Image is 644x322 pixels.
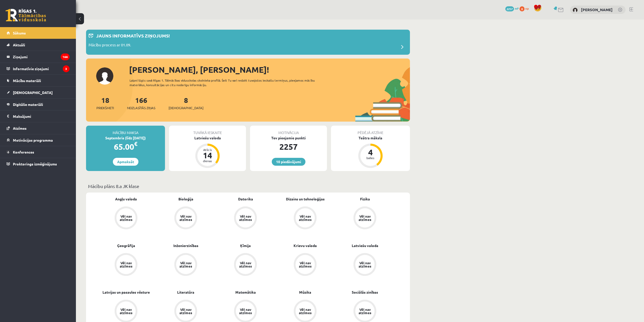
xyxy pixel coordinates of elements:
a: Sākums [7,27,70,39]
div: Septembris (līdz [DATE]) [86,135,165,141]
a: Motivācijas programma [7,134,70,146]
a: [PERSON_NAME] [581,7,613,12]
a: Ziņojumi166 [7,51,70,63]
div: Vēl nav atzīmes [358,261,372,268]
div: dienas [200,159,215,162]
p: Mācību process ar 01.09. [89,42,131,49]
legend: Maksājumi [13,110,70,122]
a: 18Priekšmeti [96,96,114,110]
a: [DEMOGRAPHIC_DATA] [7,87,70,98]
a: Mācību materiāli [7,75,70,86]
div: Vēl nav atzīmes [298,261,312,268]
a: Krievu valoda [294,243,317,248]
div: Vēl nav atzīmes [358,215,372,221]
i: 3 [63,65,70,72]
a: Vēl nav atzīmes [156,206,216,230]
div: Vēl nav atzīmes [119,308,133,314]
div: 4 [363,148,378,156]
a: Dizains un tehnoloģijas [286,196,325,202]
div: Motivācija [250,126,327,135]
span: 2257 [505,6,514,11]
span: Sākums [13,31,26,35]
div: Vēl nav atzīmes [179,215,193,221]
div: 14 [200,151,215,159]
span: [DEMOGRAPHIC_DATA] [169,105,203,110]
i: 166 [61,53,70,60]
div: Vēl nav atzīmes [179,308,193,314]
p: Jauns informatīvs ziņojums! [96,32,170,39]
a: Ģeogrāfija [117,243,135,248]
a: 8[DEMOGRAPHIC_DATA] [169,96,203,110]
img: Daniils Gajevskis [573,8,578,13]
a: Bioloģija [178,196,193,202]
a: Konferences [7,146,70,158]
span: Digitālie materiāli [13,102,43,107]
div: Pēdējā atzīme [331,126,410,135]
a: Vēl nav atzīmes [96,253,156,277]
a: Vēl nav atzīmes [156,253,216,277]
a: 10 piedāvājumi [272,158,305,166]
div: Latviešu valoda [169,135,246,141]
a: Teātra māksla 4 balles [331,135,410,169]
a: Matemātika [235,290,256,295]
div: Teātra māksla [331,135,410,141]
div: Laipni lūgts savā Rīgas 1. Tālmācības vidusskolas skolnieka profilā. Šeit Tu vari redzēt tuvojošo... [130,78,324,87]
span: € [134,140,137,147]
span: Priekšmeti [96,105,114,110]
div: Vēl nav atzīmes [179,261,193,268]
a: Informatīvie ziņojumi3 [7,63,70,74]
a: Sociālās zinības [352,290,378,295]
span: Proktoringa izmēģinājums [13,162,57,166]
a: Rīgas 1. Tālmācības vidusskola [6,9,46,22]
div: 2257 [250,141,327,153]
legend: Informatīvie ziņojumi [13,63,70,74]
span: 0 [520,6,525,11]
div: Atlicis [200,148,215,151]
a: Apmaksāt [113,158,138,166]
a: Jauns informatīvs ziņojums! Mācību process ar 01.09. [89,32,407,52]
a: 0 xp [520,6,531,10]
div: Mācību maksa [86,126,165,135]
span: Aktuāli [13,43,25,47]
div: 65.00 [86,141,165,153]
div: Vēl nav atzīmes [238,215,253,221]
a: Latviešu valoda [352,243,378,248]
div: Vēl nav atzīmes [358,308,372,314]
div: Vēl nav atzīmes [298,215,312,221]
p: Mācību plāns 8.a JK klase [88,183,408,190]
a: Maksājumi [7,110,70,122]
a: Vēl nav atzīmes [275,253,335,277]
div: Tev pieejamie punkti [250,135,327,141]
a: Vēl nav atzīmes [335,206,395,230]
a: Vēl nav atzīmes [216,253,275,277]
span: Atzīmes [13,126,27,130]
div: [PERSON_NAME], [PERSON_NAME]! [129,64,410,76]
a: Ķīmija [240,243,251,248]
a: 166Neizlasītās ziņas [127,96,155,110]
div: balles [363,156,378,159]
a: Fizika [360,196,370,202]
a: Latviešu valoda Atlicis 14 dienas [169,135,246,169]
span: Neizlasītās ziņas [127,105,155,110]
a: Proktoringa izmēģinājums [7,158,70,170]
a: 2257 mP [505,6,519,10]
a: Aktuāli [7,39,70,51]
a: Vēl nav atzīmes [335,253,395,277]
div: Vēl nav atzīmes [119,215,133,221]
a: Vēl nav atzīmes [216,206,275,230]
a: Datorika [238,196,253,202]
span: Motivācijas programma [13,138,53,142]
a: Inženierzinības [173,243,198,248]
div: Tuvākā ieskaite [169,126,246,135]
a: Mūzika [299,290,311,295]
span: Konferences [13,150,34,154]
a: Digitālie materiāli [7,99,70,110]
span: mP [515,6,519,10]
span: xp [525,6,529,10]
a: Vēl nav atzīmes [96,206,156,230]
div: Vēl nav atzīmes [238,308,253,314]
span: [DEMOGRAPHIC_DATA] [13,90,53,95]
div: Vēl nav atzīmes [119,261,133,268]
legend: Ziņojumi [13,51,70,63]
div: Vēl nav atzīmes [298,308,312,314]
